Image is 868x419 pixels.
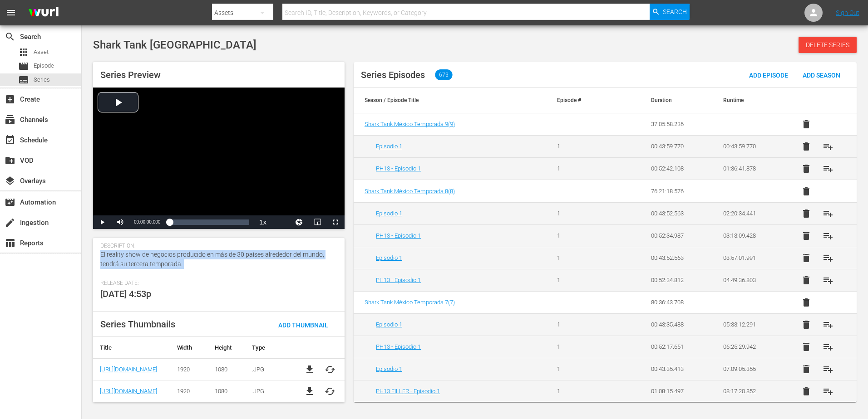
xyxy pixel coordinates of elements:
td: 76:21:18.576 [640,180,712,203]
td: 00:43:35.413 [640,358,712,380]
span: delete [801,364,812,375]
td: 07:09:05.355 [712,358,784,380]
a: Sign Out [836,9,859,16]
button: Playback Rate [254,215,272,229]
td: 01:36:41.878 [712,157,784,180]
button: playlist_add [817,158,839,180]
span: delete [801,230,812,241]
td: 01:08:15.497 [640,380,712,402]
td: 02:20:34.441 [712,202,784,224]
button: Fullscreen [326,215,345,229]
td: 08:17:20.852 [712,380,784,402]
td: 00:43:52.563 [640,247,712,269]
button: Add Thumbnail [271,316,335,332]
span: Series Preview [100,69,161,80]
span: delete [801,119,812,130]
button: playlist_add [817,136,839,157]
span: Shark Tank [GEOGRAPHIC_DATA] [93,39,256,51]
td: 00:52:34.812 [640,269,712,291]
button: playlist_add [817,203,839,224]
td: 1 [546,380,618,402]
span: delete [801,208,812,219]
span: playlist_add [823,319,833,330]
span: Asset [18,47,29,58]
span: playlist_add [823,386,833,397]
a: PH13 - Episodio 1 [376,232,421,239]
span: Automation [5,197,15,208]
a: PH13 - Episodio 1 [376,165,421,172]
a: Episodio 1 [376,210,402,217]
span: Asset [34,48,49,57]
span: 673 [435,69,452,80]
span: [DATE] 4:53p [100,288,151,299]
span: delete [801,297,812,308]
a: Shark Tank México Temporada 9(9) [365,121,455,127]
button: playlist_add [817,247,839,269]
button: playlist_add [817,336,839,358]
span: Release Date: [100,280,333,287]
td: .JPG [245,380,295,402]
button: playlist_add [817,225,839,247]
span: Description: [100,243,333,250]
a: Episodio 1 [376,254,402,261]
span: cached [325,386,335,397]
span: Series [18,74,29,85]
button: delete [795,292,817,313]
td: 1 [546,224,618,247]
button: delete [795,269,817,291]
img: ans4CAIJ8jUAAAAAAAAAAAAAAAAAAAAAAAAgQb4GAAAAAAAAAAAAAAAAAAAAAAAAJMjXAAAAAAAAAAAAAAAAAAAAAAAAgAT5G... [22,2,65,24]
th: Type [245,337,295,359]
td: 1 [546,336,618,358]
span: playlist_add [823,253,833,263]
th: Title [93,337,170,359]
span: Schedule [5,135,15,146]
button: Search [650,4,690,20]
span: Add Thumbnail [271,322,335,329]
span: Reports [5,238,15,248]
button: delete [795,203,817,224]
button: playlist_add [817,314,839,336]
td: 1 [546,269,618,291]
td: 1 [546,135,618,157]
td: 1 [546,313,618,336]
button: delete [795,314,817,336]
span: Series Episodes [361,69,425,80]
span: delete [801,275,812,286]
button: Jump To Time [290,215,308,229]
td: 06:25:29.942 [712,336,784,358]
button: delete [795,113,817,135]
th: Runtime [712,88,784,113]
button: playlist_add [817,358,839,380]
button: Picture-in-Picture [308,215,326,229]
button: delete [795,158,817,180]
th: Duration [640,88,712,113]
button: delete [795,380,817,402]
span: Search [663,4,687,20]
td: 1 [546,247,618,269]
span: Shark Tank México Temporada 7 ( 7 ) [365,299,455,306]
span: playlist_add [823,141,833,152]
span: playlist_add [823,208,833,219]
a: file_download [304,364,315,375]
span: VOD [5,155,15,166]
span: Shark Tank México Temporada 9 ( 9 ) [365,121,455,127]
div: Progress Bar [169,219,249,225]
td: 1 [546,358,618,380]
button: delete [795,225,817,247]
button: delete [795,336,817,358]
td: 1920 [170,380,208,402]
td: 00:43:59.770 [640,135,712,157]
th: Episode # [546,88,618,113]
span: delete [801,186,812,197]
th: Width [170,337,208,359]
a: Episodio 1 [376,143,402,150]
td: 00:52:17.651 [640,336,712,358]
button: playlist_add [817,269,839,291]
th: Height [208,337,246,359]
button: delete [795,180,817,202]
span: 00:00:00.000 [134,219,160,224]
span: Series Thumbnails [100,319,175,330]
button: delete [795,136,817,157]
span: Search [5,31,15,42]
